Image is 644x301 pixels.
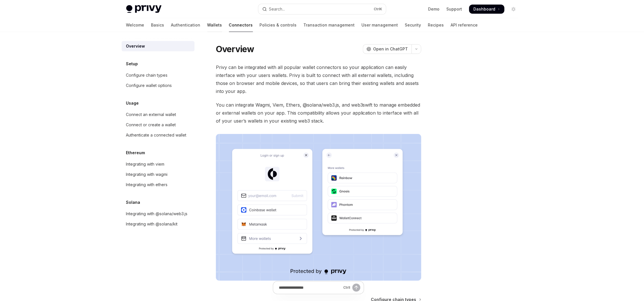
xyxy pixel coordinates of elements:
a: Authenticate a connected wallet [122,130,195,140]
button: Open search [258,4,386,14]
a: Basics [151,18,164,32]
a: User management [362,18,398,32]
div: Configure chain types [126,72,168,79]
div: Overview [126,43,145,50]
a: Support [447,6,462,12]
img: light logo [126,5,161,13]
h1: Overview [216,44,254,54]
div: Integrating with wagmi [126,171,168,178]
a: Authentication [171,18,201,32]
a: Connect an external wallet [122,109,195,120]
button: Open in ChatGPT [363,44,412,54]
a: Integrating with ethers [122,180,195,190]
img: Connectors3 [216,134,421,281]
button: Toggle dark mode [509,5,518,14]
a: Integrating with viem [122,159,195,169]
span: You can integrate Wagmi, Viem, Ethers, @solana/web3.js, and web3swift to manage embedded or exter... [216,101,421,125]
a: Connect or create a wallet [122,120,195,130]
a: Overview [122,41,195,51]
input: Ask a question... [279,281,341,294]
a: Connectors [229,18,253,32]
span: Ctrl K [374,7,383,11]
h5: Ethereum [126,149,145,156]
a: Wallets [207,18,222,32]
div: Search... [269,6,285,13]
h5: Usage [126,100,139,107]
h5: Setup [126,60,138,67]
span: Dashboard [474,6,496,12]
span: Privy can be integrated with all popular wallet connectors so your application can easily interfa... [216,63,421,95]
div: Integrating with ethers [126,181,168,188]
div: Integrating with @solana/web3.js [126,210,188,217]
a: Demo [428,6,440,12]
a: Configure wallet options [122,80,195,91]
div: Connect or create a wallet [126,121,176,128]
div: Connect an external wallet [126,111,176,118]
a: Configure chain types [122,70,195,80]
span: Open in ChatGPT [373,46,408,52]
div: Integrating with viem [126,161,165,168]
a: Welcome [126,18,144,32]
h5: Solana [126,199,140,206]
a: Integrating with wagmi [122,169,195,180]
button: Send message [352,284,360,292]
div: Integrating with @solana/kit [126,221,178,227]
a: Integrating with @solana/web3.js [122,209,195,219]
div: Authenticate a connected wallet [126,132,187,139]
a: Policies & controls [260,18,297,32]
a: Recipes [428,18,444,32]
a: API reference [451,18,478,32]
div: Configure wallet options [126,82,172,89]
a: Security [405,18,421,32]
a: Dashboard [469,5,504,14]
a: Integrating with @solana/kit [122,219,195,229]
a: Transaction management [304,18,355,32]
